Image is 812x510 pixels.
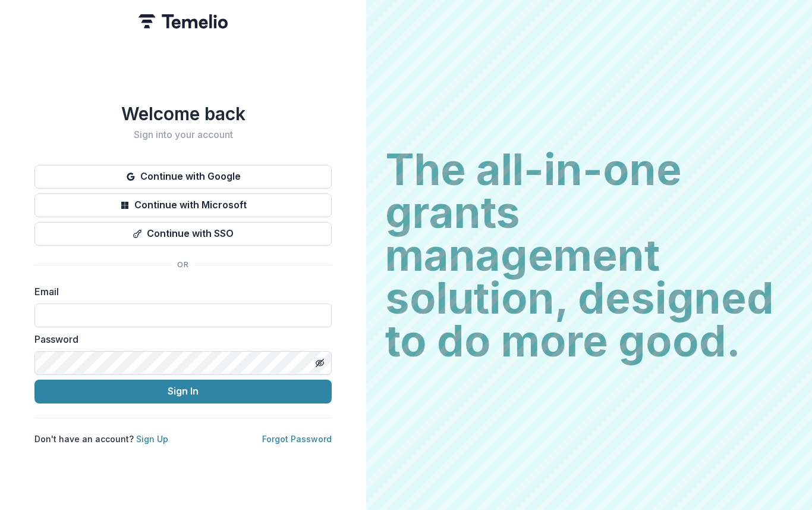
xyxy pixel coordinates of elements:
h2: Sign into your account [34,129,332,140]
p: Don't have an account? [34,433,168,445]
button: Sign In [34,380,332,403]
a: Forgot Password [262,434,332,444]
label: Email [34,284,325,299]
button: Toggle password visibility [310,353,329,373]
img: Temelio [139,14,228,29]
a: Sign Up [136,434,168,444]
button: Continue with Google [34,165,332,189]
button: Continue with SSO [34,222,332,246]
label: Password [34,332,325,346]
button: Continue with Microsoft [34,193,332,217]
h1: Welcome back [34,103,332,124]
